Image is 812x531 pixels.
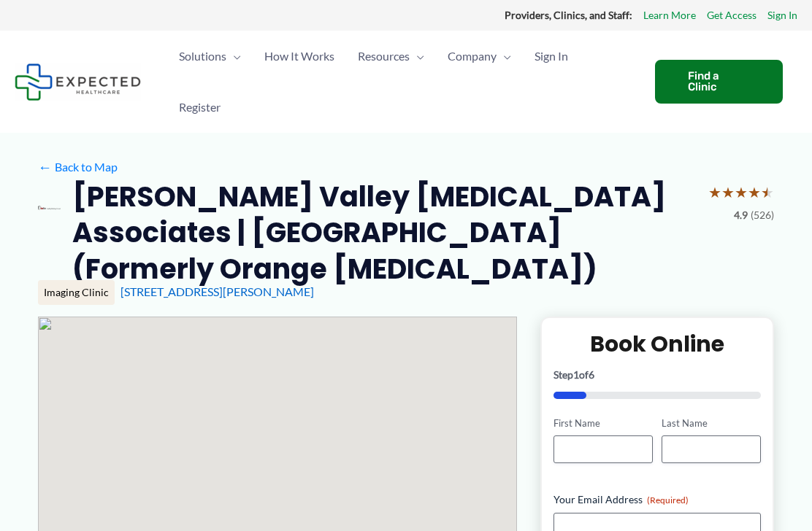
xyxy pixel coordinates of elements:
img: Expected Healthcare Logo - side, dark font, small [15,63,141,101]
span: Menu Toggle [497,31,511,82]
div: Imaging Clinic [38,280,115,305]
span: 1 [573,368,579,381]
span: Menu Toggle [226,31,241,82]
span: ★ [748,179,761,206]
a: How It Works [253,31,346,82]
span: (Required) [647,495,689,505]
a: Sign In [523,31,580,82]
span: Solutions [179,31,226,82]
span: 4.9 [734,206,748,225]
a: Find a Clinic [655,60,783,104]
a: Learn More [643,6,696,25]
span: 6 [589,368,594,381]
label: First Name [554,416,653,430]
a: [STREET_ADDRESS][PERSON_NAME] [120,284,314,298]
span: ← [38,160,52,174]
span: Sign In [535,31,568,82]
span: ★ [721,179,735,206]
h2: [PERSON_NAME] Valley [MEDICAL_DATA] Associates | [GEOGRAPHIC_DATA] (Formerly Orange [MEDICAL_DATA]) [72,179,697,287]
a: Sign In [767,6,797,25]
span: Menu Toggle [410,31,424,82]
a: Get Access [707,6,757,25]
label: Last Name [662,416,761,430]
a: CompanyMenu Toggle [436,31,523,82]
h2: Book Online [554,330,761,358]
span: Resources [358,31,410,82]
a: ResourcesMenu Toggle [346,31,436,82]
a: SolutionsMenu Toggle [167,31,253,82]
span: Register [179,82,221,133]
label: Your Email Address [554,492,761,507]
span: Company [448,31,497,82]
span: How It Works [264,31,334,82]
span: (526) [751,206,774,225]
span: ★ [735,179,748,206]
nav: Primary Site Navigation [167,31,640,133]
a: ←Back to Map [38,156,118,178]
a: Register [167,82,232,133]
strong: Providers, Clinics, and Staff: [505,9,632,21]
span: ★ [761,179,774,206]
p: Step of [554,370,761,380]
span: ★ [708,179,721,206]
